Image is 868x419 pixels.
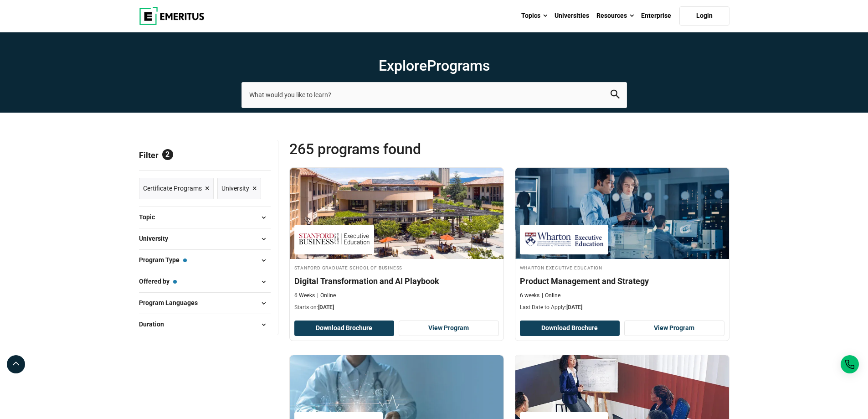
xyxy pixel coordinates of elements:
[611,92,620,101] a: search
[294,275,499,287] h4: Digital Transformation and AI Playbook
[217,178,261,199] a: University ×
[290,168,503,316] a: Digital Transformation Course by Stanford Graduate School of Business - September 18, 2025 Stanfo...
[520,275,724,287] h4: Product Management and Strategy
[139,318,271,331] button: Duration
[515,168,729,316] a: Product Design and Innovation Course by Wharton Executive Education - September 18, 2025 Wharton ...
[241,57,627,75] h1: Explore
[139,296,271,310] button: Program Languages
[139,255,187,265] span: Program Type
[524,229,604,250] img: Wharton Executive Education
[542,292,560,300] p: Online
[205,182,210,195] span: ×
[520,264,724,271] h4: Wharton Executive Education
[294,292,315,300] p: 6 Weeks
[242,150,271,162] a: Reset all
[139,232,271,246] button: University
[139,140,271,170] p: Filter
[520,304,724,311] p: Last Date to Apply:
[290,168,503,259] img: Digital Transformation and AI Playbook | Online Digital Transformation Course
[139,298,205,308] span: Program Languages
[299,229,370,250] img: Stanford Graduate School of Business
[679,6,729,26] a: Login
[611,90,620,100] button: search
[317,292,336,300] p: Online
[143,183,202,193] span: Certificate Programs
[139,275,271,289] button: Offered by
[139,253,271,267] button: Program Type
[289,140,509,158] span: 265 Programs found
[520,321,620,336] button: Download Brochure
[566,304,582,310] span: [DATE]
[318,304,334,310] span: [DATE]
[515,168,729,259] img: Product Management and Strategy | Online Product Design and Innovation Course
[624,321,724,336] a: View Program
[139,178,214,199] a: Certificate Programs ×
[294,321,395,336] button: Download Brochure
[241,82,627,108] input: search-page
[139,276,177,286] span: Offered by
[252,182,257,195] span: ×
[399,321,499,336] a: View Program
[294,264,499,271] h4: Stanford Graduate School of Business
[294,304,499,311] p: Starts on:
[139,211,271,224] button: Topic
[520,292,539,300] p: 6 weeks
[139,319,171,329] span: Duration
[162,149,173,160] span: 2
[221,183,249,193] span: University
[427,57,490,74] span: Programs
[139,212,162,222] span: Topic
[139,233,175,243] span: University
